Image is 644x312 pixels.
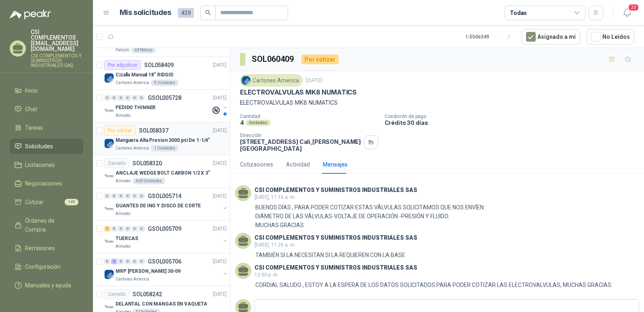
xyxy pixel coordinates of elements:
[385,119,641,126] p: Crédito 30 días
[104,60,141,70] div: Por adjudicar
[144,62,174,68] p: SOL058409
[246,120,271,126] div: Unidades
[10,240,83,256] a: Remisiones
[510,8,527,17] div: Todas
[104,270,114,279] img: Company Logo
[323,160,347,169] div: Mensajes
[125,259,131,264] div: 0
[125,226,131,232] div: 0
[255,251,405,259] p: TAMBIÉN SI LA NECESITAN SI LA REQUIEREN CON LA BASE
[242,76,250,85] img: Company Logo
[151,145,179,152] div: 1 Unidades
[104,95,110,101] div: 0
[116,300,207,308] p: DELANTAL CON MANGAS EN VAQUETA
[116,71,173,79] p: Cizalla Manual 18" RIDGID
[111,193,117,199] div: 0
[240,114,378,119] p: Cantidad
[133,178,165,184] div: 460 Unidades
[116,47,129,53] p: Patojito
[104,237,114,247] img: Company Logo
[10,278,83,293] a: Manuales y ayuda
[255,266,417,270] h3: CSI COMPLEMENTOS Y SUMINISTROS INDUSTRIALES SAS
[10,213,83,237] a: Órdenes de Compra
[252,53,295,65] h3: SOL060409
[111,95,117,101] div: 0
[178,8,194,18] span: 439
[148,259,181,264] p: GSOL005706
[151,80,179,86] div: 9 Unidades
[255,203,485,230] p: BUENOS DÍAS , PARA PODER COTIZAR ESTAS VÁLVULAS SOLICITAMOS QUE NOS ENVÍEN: DIÁMETRO DE LAS VÁLVU...
[116,243,131,250] p: Almatec
[104,224,228,250] a: 3 0 0 0 0 0 GSOL005709[DATE] Company LogoTUERCASAlmatec
[104,226,110,232] div: 3
[255,280,612,289] p: CORDIAL SALUDO , ESTOY A LA ESPERA DE LOS DATOS SOLICITADOS PARA PODER COTIZAR LAS ELECTROVALVULA...
[65,199,78,205] span: 149
[139,259,145,264] div: 0
[104,126,136,135] div: Por cotizar
[587,29,634,44] button: No Leídos
[10,176,83,191] a: Negociaciones
[116,202,201,210] p: GUANTES DE ING Y DISCO DE CORTE
[213,192,227,200] p: [DATE]
[116,137,210,144] p: Manguera Alta Presion 3000 psi De 1-1/4"
[213,94,227,102] p: [DATE]
[25,105,37,114] span: Chat
[10,157,83,173] a: Licitaciones
[10,194,83,210] a: Cotizar149
[125,95,131,101] div: 0
[104,93,228,119] a: 0 0 0 0 0 0 GSOL005728[DATE] Company LogoPEDIDO THINNERAlmatec
[104,257,228,282] a: 0 3 0 0 0 0 GSOL005706[DATE] Company LogoMRP [PERSON_NAME] 30-09Cartones America
[628,4,639,11] span: 20
[116,211,131,217] p: Almatec
[104,193,110,199] div: 0
[139,95,145,101] div: 0
[132,193,138,199] div: 0
[118,226,124,232] div: 0
[116,276,149,282] p: Cartones America
[133,291,162,297] p: SOL058242
[131,47,156,53] div: 60 Metros
[104,106,114,116] img: Company Logo
[31,53,83,68] p: CSI COMPLEMENTOS Y SUMINISTROS INDUSTRIALES SAS
[25,262,61,271] span: Configuración
[240,74,303,86] div: Cartones America
[213,127,227,135] p: [DATE]
[104,204,114,214] img: Company Logo
[385,114,641,119] p: Condición de pago
[10,101,83,117] a: Chat
[240,98,634,107] p: ELECTROVALVULAS MK8 NUMATICS
[116,235,138,242] p: TUERCAS
[240,160,273,169] div: Cotizaciones
[104,289,129,299] div: Cerrado
[118,259,124,264] div: 0
[116,112,131,119] p: Almatec
[10,120,83,135] a: Tareas
[148,193,181,199] p: GSOL005714
[301,55,339,64] div: Por cotizar
[255,194,296,200] span: [DATE], 11:16 a. m.
[116,104,156,112] p: PEDIDO THINNER
[93,155,230,188] a: CerradoSOL058320[DATE] Company LogoANCLAJE WEDGE BOLT CARBON 1/2 X 3"Almatec460 Unidades
[240,133,361,138] p: Dirección
[148,226,181,232] p: GSOL005709
[120,7,171,19] h1: Mis solicitudes
[25,281,71,290] span: Manuales y ayuda
[31,29,83,52] p: CSI COMPLEMENTOS [EMAIL_ADDRESS][DOMAIN_NAME]
[93,57,230,90] a: Por adjudicarSOL058409[DATE] Company LogoCizalla Manual 18" RIDGIDCartones America9 Unidades
[25,216,76,234] span: Órdenes de Compra
[116,145,149,152] p: Cartones America
[118,193,124,199] div: 0
[240,88,357,97] p: ELECTROVALVULAS MK8 NUMATICS
[104,302,114,312] img: Company Logo
[139,193,145,199] div: 0
[10,10,51,19] img: Logo peakr
[116,169,210,177] p: ANCLAJE WEDGE BOLT CARBON 1/2 X 3"
[25,123,43,132] span: Tareas
[139,226,145,232] div: 0
[104,158,129,168] div: Cerrado
[522,29,580,44] button: Asignado a mi
[213,291,227,298] p: [DATE]
[213,160,227,167] p: [DATE]
[10,83,83,98] a: Inicio
[286,160,310,169] div: Actividad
